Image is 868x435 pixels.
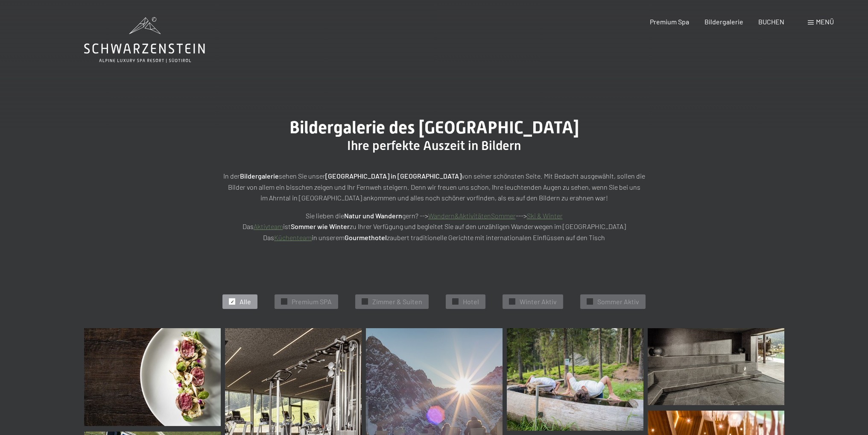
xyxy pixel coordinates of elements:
[520,297,557,306] span: Winter Aktiv
[758,18,784,26] a: BUCHEN
[221,210,648,243] p: Sie lieben die gern? --> ---> Das ist zu Ihrer Verfügung und begleitet Sie auf den unzähligen Wan...
[816,18,834,26] span: Menü
[372,297,422,306] span: Zimmer & Suiten
[292,297,332,306] span: Premium SPA
[507,328,643,431] img: Bildergalerie
[240,172,279,180] strong: Bildergalerie
[363,299,367,305] span: ✓
[454,299,457,305] span: ✓
[704,18,743,26] a: Bildergalerie
[283,299,286,305] span: ✓
[345,233,387,241] strong: Gourmethotel
[347,138,521,153] span: Ihre perfekte Auszeit in Bildern
[274,233,312,241] a: Küchenteam
[231,299,234,305] span: ✓
[597,297,639,306] span: Sommer Aktiv
[650,18,689,26] a: Premium Spa
[289,118,579,138] span: Bildergalerie des [GEOGRAPHIC_DATA]
[428,212,516,220] a: Wandern&AktivitätenSommer
[291,222,350,230] strong: Sommer wie Winter
[254,222,283,230] a: Aktivteam
[648,328,784,405] img: Wellnesshotels - Sauna - Erholung - Adults only - Ahrntal
[344,212,402,220] strong: Natur und Wandern
[240,297,251,306] span: Alle
[588,299,592,305] span: ✓
[325,172,462,180] strong: [GEOGRAPHIC_DATA] in [GEOGRAPHIC_DATA]
[527,212,563,220] a: Ski & Winter
[84,328,221,426] img: Bildergalerie
[221,170,648,203] p: In der sehen Sie unser von seiner schönsten Seite. Mit Bedacht ausgewählt, sollen die Bilder von ...
[511,299,514,305] span: ✓
[463,297,479,306] span: Hotel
